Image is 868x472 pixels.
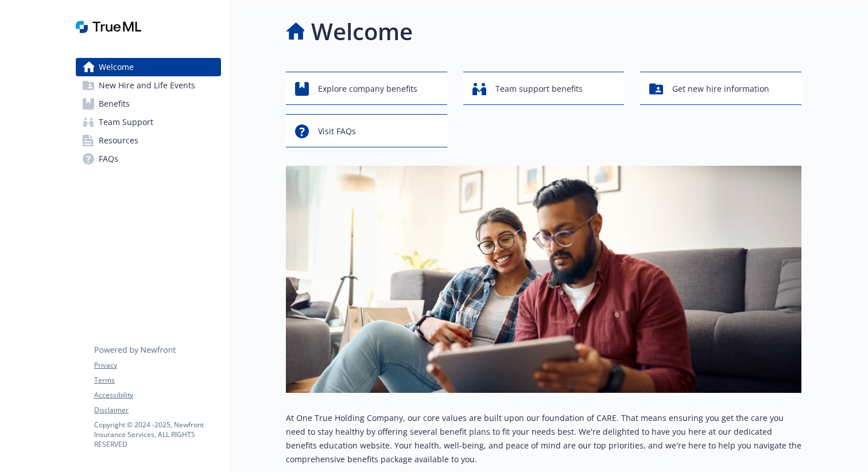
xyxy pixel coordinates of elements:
[99,76,195,95] span: New Hire and Life Events
[99,113,153,131] span: Team Support
[76,76,221,95] a: New Hire and Life Events
[76,58,221,76] a: Welcome
[99,150,118,168] span: FAQs
[94,420,220,449] p: Copyright © 2024 - 2025 , Newfront Insurance Services, ALL RIGHTS RESERVED
[99,95,130,113] span: Benefits
[463,72,625,105] button: Team support benefits
[94,390,220,400] a: Accessibility
[286,411,801,466] p: At One True Holding Company, our core values are built upon our foundation of CARE. That means en...
[76,95,221,113] a: Benefits
[672,78,769,100] span: Get new hire information
[311,14,413,49] h1: Welcome
[495,78,583,100] span: Team support benefits
[318,78,417,100] span: Explore company benefits
[286,166,801,393] img: overview page banner
[76,150,221,168] a: FAQs
[286,114,447,147] button: Visit FAQs
[94,405,220,415] a: Disclaimer
[99,131,138,150] span: Resources
[76,113,221,131] a: Team Support
[286,72,447,105] button: Explore company benefits
[99,58,134,76] span: Welcome
[318,120,356,142] span: Visit FAQs
[76,131,221,150] a: Resources
[94,360,220,370] a: Privacy
[94,375,220,385] a: Terms
[640,72,801,105] button: Get new hire information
